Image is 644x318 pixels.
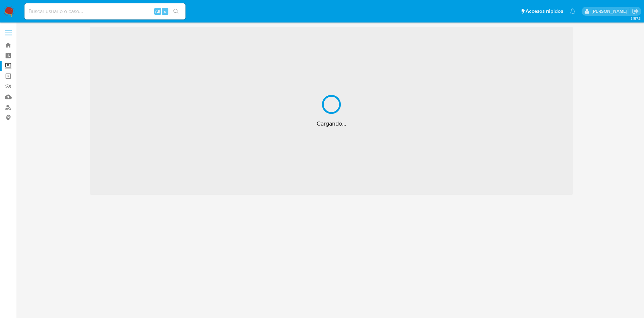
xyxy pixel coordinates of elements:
[317,120,346,128] span: Cargando...
[155,8,160,14] span: Alt
[592,8,630,14] p: ivonne.perezonofre@mercadolibre.com.mx
[169,7,183,16] button: search-icon
[526,8,563,15] span: Accesos rápidos
[24,7,185,16] input: Buscar usuario o caso...
[164,8,166,14] span: s
[632,8,639,15] a: Salir
[570,8,576,14] a: Notificaciones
